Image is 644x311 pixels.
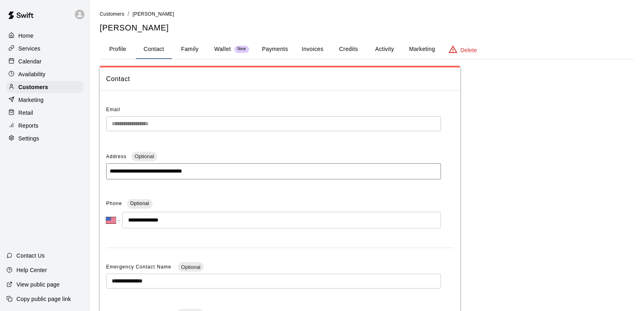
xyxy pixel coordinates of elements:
[6,68,84,80] a: Availability
[6,132,84,144] a: Settings
[178,264,203,270] span: Optional
[18,70,46,78] p: Availability
[100,10,125,17] a: Customers
[106,116,441,131] div: The email of an existing customer can only be changed by the customer themselves at https://book....
[18,32,34,40] p: Home
[106,197,122,210] span: Phone
[18,57,42,65] p: Calendar
[100,40,634,59] div: basic tabs example
[366,40,402,59] button: Activity
[16,295,71,303] p: Copy public page link
[100,11,125,17] span: Customers
[16,281,60,289] p: View public page
[106,107,120,112] span: Email
[461,46,477,54] p: Delete
[6,120,84,132] a: Reports
[106,264,173,270] span: Emergency Contact Name
[100,22,634,33] h5: [PERSON_NAME]
[256,40,294,59] button: Payments
[18,122,38,130] p: Reports
[136,40,172,59] button: Contact
[16,266,47,274] p: Help Center
[172,40,208,59] button: Family
[294,40,330,59] button: Invoices
[18,134,39,142] p: Settings
[128,10,129,18] li: /
[234,47,249,52] span: New
[18,83,48,91] p: Customers
[130,201,149,206] span: Optional
[16,252,45,260] p: Contact Us
[18,45,40,53] p: Services
[330,40,366,59] button: Credits
[131,153,157,159] span: Optional
[18,96,44,104] p: Marketing
[133,11,174,17] span: [PERSON_NAME]
[6,107,84,119] a: Retail
[6,55,84,67] a: Calendar
[106,154,127,159] span: Address
[6,94,84,106] a: Marketing
[106,74,454,84] span: Contact
[214,45,231,53] p: Wallet
[18,109,33,117] p: Retail
[402,40,441,59] button: Marketing
[100,10,634,18] nav: breadcrumb
[100,40,136,59] button: Profile
[6,43,84,55] a: Services
[6,81,84,93] a: Customers
[6,30,84,42] a: Home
